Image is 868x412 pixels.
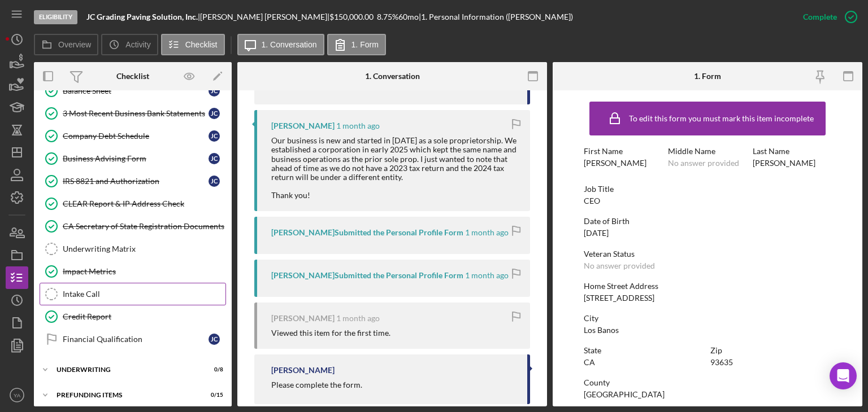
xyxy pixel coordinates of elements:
div: Middle Name [668,147,747,156]
label: Checklist [185,40,218,49]
div: [PERSON_NAME] [271,121,335,130]
div: J C [209,176,220,187]
button: YA [6,384,28,406]
label: Overview [58,40,91,49]
div: | [86,12,200,21]
div: 0 / 15 [203,392,223,398]
label: 1. Form [351,40,379,49]
div: 1. Conversation [365,72,420,81]
a: IRS 8821 and AuthorizationJC [40,170,226,192]
div: 3 Most Recent Business Bank Statements [63,109,209,118]
div: No answer provided [584,261,655,270]
div: [PERSON_NAME] Submitted the Personal Profile Form [271,271,463,280]
div: Company Debt Schedule [63,132,209,141]
a: 3 Most Recent Business Bank StatementsJC [40,102,226,125]
div: 60 mo [398,12,419,21]
div: J C [209,153,220,164]
div: J C [209,85,220,97]
div: Date of Birth [584,217,831,226]
div: CEO [584,196,600,205]
div: 1. Form [694,72,721,81]
div: Eligibility [34,10,77,24]
div: [PERSON_NAME] [271,366,335,375]
div: Please complete the form. [271,380,362,389]
div: Zip [710,346,831,355]
div: [GEOGRAPHIC_DATA] [584,390,665,399]
div: Underwriting Matrix [63,244,225,253]
button: Checklist [161,34,225,55]
time: 2025-07-18 15:57 [336,121,380,130]
div: Complete [803,6,837,28]
div: County [584,378,831,387]
b: JC Grading Paving Solution, Inc. [86,12,198,21]
div: J C [209,130,220,142]
div: CLEAR Report & IP Address Check [63,199,225,208]
div: Checklist [116,72,149,81]
div: [STREET_ADDRESS] [584,293,654,303]
a: CA Secretary of State Registration Documents [40,215,226,238]
a: Balance SheetJC [40,80,226,102]
div: | 1. Personal Information ([PERSON_NAME]) [419,12,573,21]
div: State [584,346,705,355]
button: 1. Form [327,34,386,55]
div: 8.75 % [377,12,398,21]
div: Last Name [753,147,831,156]
a: Underwriting Matrix [40,238,226,260]
a: Business Advising FormJC [40,147,226,170]
div: Business Advising Form [63,154,209,163]
div: First Name [584,147,662,156]
label: 1. Conversation [262,40,317,49]
div: City [584,314,831,323]
button: Complete [792,6,862,28]
div: [PERSON_NAME] [584,159,646,168]
time: 2025-07-18 15:40 [465,271,509,280]
div: [PERSON_NAME] Submitted the Personal Profile Form [271,228,463,237]
div: No answer provided [668,159,739,168]
div: Underwriting [57,366,195,373]
div: Prefunding Items [57,392,195,398]
button: 1. Conversation [237,34,324,55]
div: Our business is new and started in [DATE] as a sole proprietorship. We established a corporation ... [271,136,519,200]
div: $150,000.00 [329,12,377,21]
div: 0 / 8 [203,366,223,373]
div: Credit Report [63,312,225,321]
div: CA Secretary of State Registration Documents [63,222,225,231]
a: CLEAR Report & IP Address Check [40,192,226,215]
div: [DATE] [584,229,609,238]
div: Job Title [584,185,831,194]
a: Company Debt ScheduleJC [40,125,226,147]
a: Impact Metrics [40,260,226,283]
a: Credit Report [40,305,226,328]
div: Intake Call [63,290,225,299]
div: Viewed this item for the first time. [271,328,390,338]
div: Balance Sheet [63,86,209,95]
div: J C [209,108,220,119]
div: To edit this form you must mark this item incomplete [629,114,814,123]
div: Open Intercom Messenger [830,362,857,389]
div: J C [209,334,220,345]
button: Overview [34,34,98,55]
time: 2025-07-18 15:39 [336,314,380,323]
div: 93635 [710,358,733,367]
div: [PERSON_NAME] [PERSON_NAME] | [200,12,329,21]
a: Intake Call [40,283,226,305]
div: Veteran Status [584,249,831,258]
div: Home Street Address [584,282,831,291]
label: Activity [125,40,150,49]
button: Activity [101,34,158,55]
div: IRS 8821 and Authorization [63,177,209,186]
div: [PERSON_NAME] [271,314,335,323]
time: 2025-07-18 15:42 [465,228,509,237]
div: Financial Qualification [63,335,209,344]
div: [PERSON_NAME] [753,159,815,168]
div: CA [584,358,595,367]
div: Los Banos [584,326,619,335]
a: Financial QualificationJC [40,328,226,350]
div: Impact Metrics [63,267,225,276]
text: YA [14,392,21,398]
